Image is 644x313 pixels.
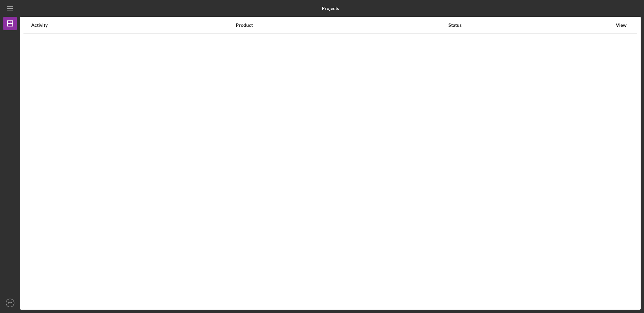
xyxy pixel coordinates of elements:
[322,6,339,11] b: Projects
[3,296,17,310] button: EZ
[613,22,630,28] div: View
[8,301,12,305] text: EZ
[31,22,235,28] div: Activity
[236,22,448,28] div: Product
[448,22,612,28] div: Status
